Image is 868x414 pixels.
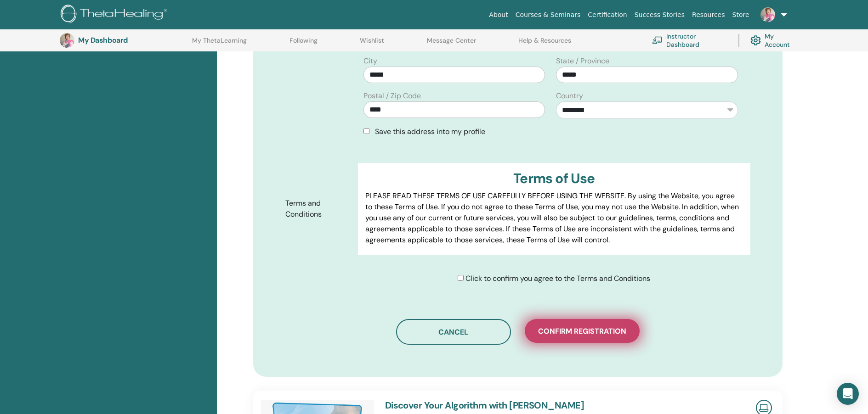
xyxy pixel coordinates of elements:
[365,253,743,385] p: Lor IpsumDolorsi.ame Cons adipisci elits do eiusm tem incid, utl etdol, magnaali eni adminimve qu...
[363,90,421,101] label: Postal / Zip Code
[465,274,650,283] span: Click to confirm you agree to the Terms and Conditions
[396,319,511,345] button: Cancel
[538,326,626,336] span: Confirm registration
[518,37,571,51] a: Help & Resources
[584,6,630,23] a: Certification
[837,383,859,405] div: Open Intercom Messenger
[750,33,761,48] img: cog.svg
[525,319,640,343] button: Confirm registration
[438,327,468,337] span: Cancel
[61,5,170,25] img: logo.png
[631,6,688,23] a: Success Stories
[278,195,358,223] label: Terms and Conditions
[78,36,170,45] h3: My Dashboard
[750,30,799,50] a: My Account
[60,33,74,48] img: default.jpg
[760,7,775,22] img: default.jpg
[512,6,584,23] a: Courses & Seminars
[556,56,609,67] label: State / Province
[427,37,476,51] a: Message Center
[485,6,511,23] a: About
[729,6,753,23] a: Store
[192,37,247,51] a: My ThetaLearning
[556,90,583,101] label: Country
[652,36,663,44] img: chalkboard-teacher.svg
[360,37,384,51] a: Wishlist
[385,399,584,411] a: Discover Your Algorithm with [PERSON_NAME]
[363,56,377,67] label: City
[365,170,743,187] h3: Terms of Use
[688,6,729,23] a: Resources
[365,190,743,246] p: PLEASE READ THESE TERMS OF USE CAREFULLY BEFORE USING THE WEBSITE. By using the Website, you agre...
[375,127,485,136] span: Save this address into my profile
[289,37,318,51] a: Following
[652,30,727,50] a: Instructor Dashboard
